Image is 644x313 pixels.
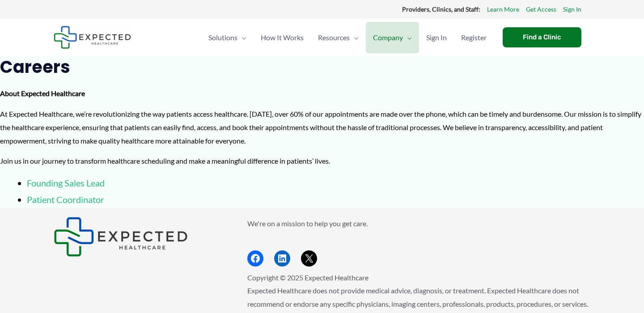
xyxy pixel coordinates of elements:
nav: Primary Site Navigation [201,22,494,53]
a: Get Access [526,4,556,15]
span: Copyright © 2025 Expected Healthcare [247,273,369,282]
span: Menu Toggle [350,22,359,53]
aside: Footer Widget 1 [54,217,225,257]
a: Patient Coordinator [27,194,104,205]
a: SolutionsMenu Toggle [201,22,254,53]
img: Expected Healthcare Logo - side, dark font, small [54,26,131,49]
p: We're on a mission to help you get care. [247,217,590,230]
a: CompanyMenu Toggle [366,22,419,53]
a: How It Works [254,22,311,53]
aside: Footer Widget 2 [247,217,590,266]
a: Sign In [563,4,581,15]
a: Learn More [487,4,519,15]
span: Register [461,22,487,53]
span: How It Works [261,22,304,53]
span: Menu Toggle [403,22,412,53]
img: Expected Healthcare Logo - side, dark font, small [54,217,188,257]
strong: Providers, Clinics, and Staff: [402,5,480,13]
span: Solutions [208,22,237,53]
span: Resources [318,22,350,53]
a: Register [454,22,494,53]
a: Founding Sales Lead [27,178,105,188]
span: Menu Toggle [237,22,246,53]
a: Find a Clinic [503,27,581,47]
span: Company [373,22,403,53]
span: Sign In [426,22,447,53]
a: Sign In [419,22,454,53]
a: ResourcesMenu Toggle [311,22,366,53]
